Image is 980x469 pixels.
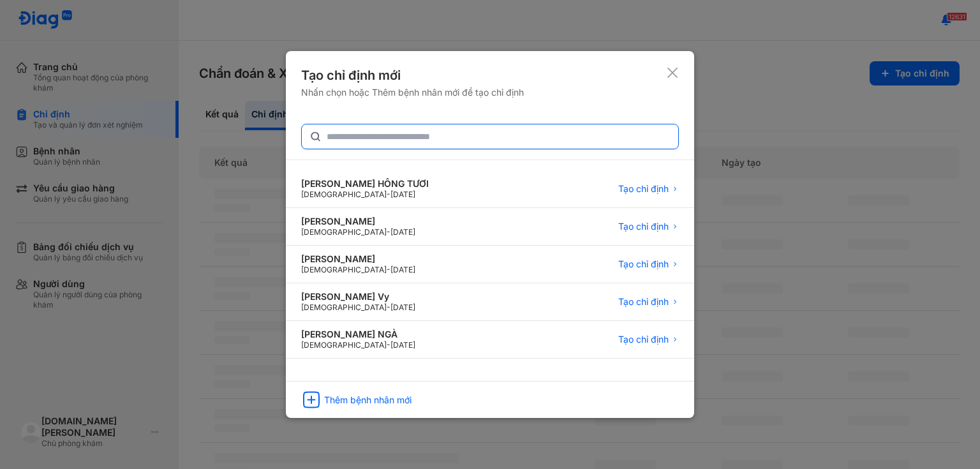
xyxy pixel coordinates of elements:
span: - [387,302,390,312]
span: [DEMOGRAPHIC_DATA] [301,302,387,312]
span: - [387,340,390,350]
div: [PERSON_NAME] Vy [301,291,415,302]
span: Tạo chỉ định [618,296,669,308]
span: Tạo chỉ định [618,258,669,270]
span: Tạo chỉ định [618,334,669,345]
div: [PERSON_NAME] HÔNG TƯƠI [301,178,429,190]
div: Thêm bệnh nhân mới [324,394,412,406]
span: - [387,227,390,237]
div: [PERSON_NAME] NGÀ [301,329,415,340]
span: [DATE] [390,302,415,312]
div: [PERSON_NAME] [301,253,415,265]
span: [DEMOGRAPHIC_DATA] [301,340,387,350]
span: [DATE] [390,340,415,350]
span: - [387,265,390,274]
span: [DATE] [390,227,415,237]
span: - [387,190,390,199]
span: [DATE] [390,190,415,199]
span: [DATE] [390,265,415,274]
span: [DEMOGRAPHIC_DATA] [301,227,387,237]
span: Tạo chỉ định [618,221,669,232]
div: [PERSON_NAME] [301,216,415,227]
span: Tạo chỉ định [618,183,669,195]
span: [DEMOGRAPHIC_DATA] [301,265,387,274]
div: Tạo chỉ định mới [301,66,524,84]
div: Nhấn chọn hoặc Thêm bệnh nhân mới để tạo chỉ định [301,87,524,98]
span: [DEMOGRAPHIC_DATA] [301,190,387,199]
